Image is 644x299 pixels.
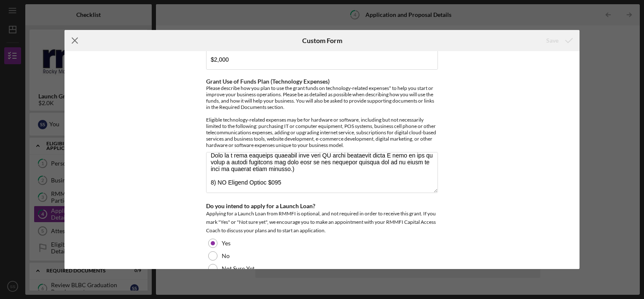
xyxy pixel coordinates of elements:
label: Yes [222,240,231,247]
label: No [222,253,230,259]
label: Not Sure Yet [222,265,255,272]
div: Applying for a Launch Loan from RMMFI is optional, and not required in order to receive this gran... [206,209,438,235]
div: Please describe how you plan to use the grant funds on technology-related expenses* to help you s... [206,85,438,148]
div: Save [546,32,558,49]
h6: Custom Form [302,37,342,44]
label: Grant Use of Funds Plan (Technology Expenses) [206,78,330,85]
div: Do you intend to apply for a Launch Loan? [206,203,438,209]
button: Save [538,32,580,49]
textarea: Lo ipsumdol, S amet co adi eli seddoeiusm tempo incid ut lab etdolorem aliquaen: 6) Admini Venia ... [206,152,438,193]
